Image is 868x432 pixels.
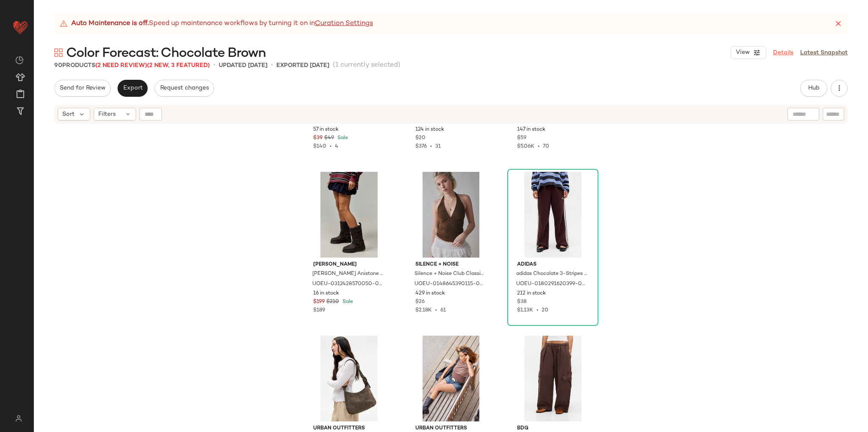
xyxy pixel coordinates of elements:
span: [PERSON_NAME] [313,261,385,269]
span: 147 in stock [517,126,545,134]
a: Curation Settings [315,19,373,29]
span: (2 Need Review) [95,62,147,69]
img: 0114441540107_029_a2 [409,336,494,421]
a: Latest Snapshot [800,48,848,57]
span: 212 in stock [517,290,546,297]
span: • [427,144,435,149]
span: Export [122,85,142,92]
span: $376 [415,144,427,149]
span: $210 [326,298,339,306]
span: View [735,49,750,56]
img: 0312428570050_020_b [306,172,392,258]
span: (2 New, 3 Featured) [147,62,210,69]
span: Sale [336,135,348,141]
span: $26 [415,298,425,306]
span: 20 [542,308,548,313]
span: $2.18K [415,308,432,313]
span: UOEU-0148645390115-000-020 [415,281,486,288]
span: adidas [517,261,589,269]
span: 31 [435,144,441,149]
a: Details [773,48,793,57]
span: • [213,60,215,70]
span: [PERSON_NAME] Anistone Boots - Brown UK 6 at Urban Outfitters [312,270,384,278]
button: Export [117,80,147,97]
div: Products [54,61,210,70]
img: svg%3e [10,415,27,422]
span: • [326,144,335,149]
span: Silence + Noise Club Classic Halter Top - Brown S at Urban Outfitters [415,270,486,278]
span: $20 [415,135,426,142]
p: updated [DATE] [219,61,267,70]
span: $49 [324,135,334,142]
span: • [533,308,542,313]
span: Filters [98,110,116,119]
button: Request changes [155,80,214,97]
span: • [432,308,440,313]
span: Sort [62,110,75,119]
img: 0123593370591_020_a2 [510,336,595,421]
img: 0148645390115_020_a2 [409,172,494,258]
img: heart_red.DM2ytmEG.svg [12,19,29,36]
span: 429 in stock [415,290,445,297]
span: 124 in stock [415,126,444,134]
button: Hub [800,80,827,97]
span: 70 [543,144,549,149]
span: 61 [440,308,446,313]
span: Send for Review [59,85,106,92]
span: 4 [335,144,338,149]
span: $199 [313,298,325,306]
span: Request changes [160,85,209,92]
span: (1 currently selected) [333,60,401,70]
div: Speed up maintenance workflows by turning it on in [59,19,373,29]
span: UOEU-0312428570050-000-020 [312,281,384,288]
span: • [534,144,543,149]
span: Silence + Noise [415,261,487,269]
span: 90 [54,62,62,69]
span: $39 [313,135,323,142]
button: Send for Review [54,80,111,97]
strong: Auto Maintenance is off. [71,19,149,29]
span: Hub [808,85,820,92]
span: 16 in stock [313,290,339,297]
img: svg%3e [54,48,63,57]
img: 0180291620399_020_a2 [510,172,595,258]
span: $189 [313,308,325,313]
img: 0151629320021_020_b [306,336,392,421]
p: Exported [DATE] [276,61,329,70]
span: Sale [341,299,353,305]
span: • [271,60,273,70]
span: adidas Chocolate 3-Stripes Joggers - Brown XS at Urban Outfitters [516,270,588,278]
span: $140 [313,144,326,149]
img: svg%3e [15,56,24,65]
span: 57 in stock [313,126,339,134]
span: $38 [517,298,526,306]
span: $5.06K [517,144,534,149]
span: Color Forecast: Chocolate Brown [66,45,266,62]
span: $1.13K [517,308,533,313]
span: UOEU-0180291620399-000-020 [516,281,588,288]
button: View [731,46,766,59]
span: $59 [517,135,526,142]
